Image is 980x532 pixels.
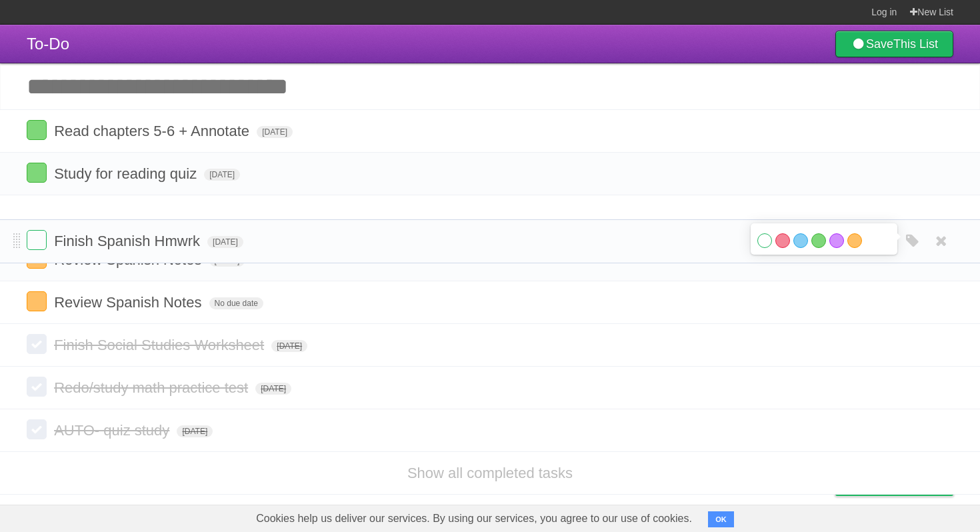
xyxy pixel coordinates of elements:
label: Red [775,233,790,248]
label: Done [27,377,47,397]
button: OK [708,511,734,527]
label: Done [27,163,47,183]
span: [DATE] [257,126,293,138]
span: [DATE] [271,340,307,352]
span: No due date [209,297,263,309]
label: Purple [829,233,844,248]
span: [DATE] [207,236,243,248]
a: SaveThis List [835,31,953,57]
span: Review Spanish Notes [54,294,205,311]
label: Done [27,419,47,439]
span: [DATE] [255,383,291,395]
b: This List [893,37,938,51]
label: Done [27,334,47,354]
label: White [757,233,772,248]
span: [DATE] [204,169,240,181]
span: AUTO- quiz study [54,422,173,439]
span: Study for reading quiz [54,165,200,182]
label: Green [811,233,826,248]
span: [DATE] [177,425,213,437]
span: Finish Spanish Hmwrk [54,233,203,249]
label: Done [27,120,47,140]
a: Show all completed tasks [407,465,573,481]
label: Orange [847,233,862,248]
label: Done [27,291,47,311]
span: Buy me a coffee [863,472,947,495]
span: To-Do [27,35,69,53]
span: Read chapters 5-6 + Annotate [54,123,253,139]
span: Finish Social Studies Worksheet [54,337,267,353]
label: Blue [793,233,808,248]
span: Cookies help us deliver our services. By using our services, you agree to our use of cookies. [243,505,705,532]
span: Redo/study math practice test [54,379,251,396]
label: Done [27,230,47,250]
